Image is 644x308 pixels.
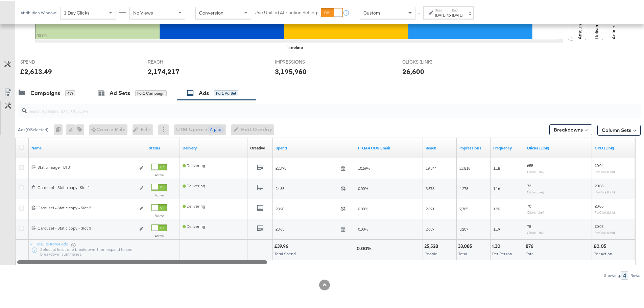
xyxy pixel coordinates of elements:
span: £3.63 [276,225,338,230]
span: £3.20 [276,205,338,210]
label: Active [151,232,167,237]
span: Delivering [183,182,205,187]
label: Use Unified Attribution Setting: [255,8,318,15]
span: 3,207 [459,225,468,230]
span: Total Spend [275,250,296,255]
div: for 1 Ad Set [214,89,238,95]
div: for 1 Campaign [135,89,167,95]
button: Breakdowns [549,123,592,134]
span: 22,815 [459,164,470,169]
span: Delivering [183,222,205,228]
span: £0.05 [595,202,603,207]
input: Search Ad Name, ID or Objective [27,100,583,113]
div: £2,613.49 [20,65,52,75]
div: £39.96 [274,242,290,248]
span: £0.04 [595,162,603,167]
span: 4,278 [459,185,468,190]
span: Delivering [183,202,205,207]
text: Amount (GBP) [577,8,583,38]
sub: Clicks (Link) [527,229,544,233]
span: 0.00% [358,205,368,210]
div: Creative [250,144,265,149]
span: IMPRESSIONS [275,57,326,64]
div: Carousel - Static copy- Slot 1 [38,184,136,189]
span: 3,678 [426,185,434,190]
div: 0 [54,123,66,134]
div: Carousel - Static copy - Slot 3 [38,224,136,230]
sub: Per Click (Link) [595,189,615,193]
a: The average number of times your ad was served to each person. [493,144,522,149]
span: 2,321 [426,205,434,210]
sub: Per Click (Link) [595,168,615,172]
span: 1.20 [493,205,500,210]
span: 1.18 [493,164,500,169]
span: ↑ [416,11,423,14]
span: 1 Day Clicks [64,8,90,15]
label: Active [151,212,167,216]
span: REACH [148,57,198,64]
a: The total amount spent to date. [276,144,353,149]
span: 0.00% [358,225,368,230]
a: The number of times your ad was served. On mobile apps an ad is counted as served the first time ... [459,144,488,149]
div: Static Image - BTS [38,163,136,169]
span: 78 [527,222,531,228]
span: 73 [527,182,531,187]
span: £28.78 [276,164,338,169]
span: 70 [527,202,531,207]
span: 1.16 [493,185,500,190]
span: Per Action [594,250,612,255]
span: 19,344 [426,164,436,169]
a: Reflects the ability of your Ad to achieve delivery. [183,144,245,149]
div: 3,195,960 [275,65,307,75]
span: 10.69% [358,164,370,169]
span: 0.00% [358,185,368,190]
div: Showing: [604,272,621,277]
span: Total [526,250,534,255]
sub: Clicks (Link) [527,189,544,193]
div: 4 [621,270,628,278]
span: 655 [527,162,533,167]
text: Delivery [594,21,600,38]
div: Carousel - Static copy - Slot 2 [38,204,136,209]
div: 33,085 [458,242,474,248]
a: The number of clicks on links appearing on your ad or Page that direct people to your sites off F... [527,144,589,149]
strong: to [446,11,452,16]
label: Active [151,192,167,196]
sub: Clicks (Link) [527,168,544,172]
span: People [425,250,437,255]
sub: Per Click (Link) [595,229,615,233]
div: 26,600 [402,65,424,75]
sub: Per Click (Link) [595,209,615,213]
label: Start: [435,7,446,11]
a: Shows the creative associated with your ad. [250,144,265,149]
a: IT NET COS _ GA4 [358,144,420,149]
div: 437 [65,89,75,95]
div: Ads ( 0 Selected) [18,125,49,132]
div: [DATE] [435,11,446,17]
div: 0.00% [357,244,374,251]
a: The number of people your ad was served to. [426,144,454,149]
span: £4.35 [276,185,338,190]
span: CLICKS (LINK) [402,57,453,64]
div: Campaigns [30,88,60,96]
div: Timeline [286,43,303,49]
span: £0.05 [595,222,603,228]
label: Active [151,171,167,176]
a: Ad Name. [31,144,143,149]
span: 2,687 [426,225,434,230]
div: Rows [630,272,641,277]
div: 2,174,217 [148,65,180,75]
button: Column Sets [597,123,641,134]
div: Ads [199,88,209,96]
span: £0.06 [595,182,603,187]
label: End: [452,7,463,11]
div: [DATE] [452,11,463,17]
div: 1.30 [492,242,502,248]
span: SPEND [20,57,71,64]
sub: Clicks (Link) [527,209,544,213]
div: Ad Sets [110,88,130,96]
span: Total [458,250,467,255]
span: Custom [363,8,380,15]
div: Attribution Window: [20,9,57,14]
span: No Views [133,8,153,15]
